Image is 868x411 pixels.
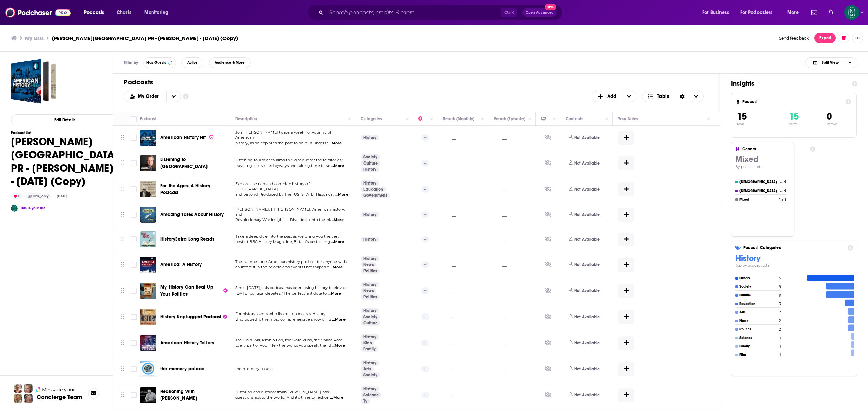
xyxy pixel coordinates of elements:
[235,366,273,371] span: the memory palace
[235,158,343,163] span: Listening to America aims to “light out for the territories,”
[160,340,214,346] a: American History Tellers
[443,237,456,242] p: __
[235,234,339,239] span: Take a deep dive into the past as we bring you the very
[566,256,605,274] button: Not Available
[361,386,379,392] a: History
[160,389,197,401] span: Reckoning with [PERSON_NAME]
[160,284,213,297] span: My History Can Beat Up Your Politics
[120,210,125,220] button: Move
[826,7,836,18] a: Show notifications dropdown
[160,182,228,196] a: For the Ages: A History Podcast
[187,61,198,64] span: Active
[566,130,607,146] button: Not Available
[235,217,330,222] span: Revolutionary War insights ... Dive deep into the hi
[739,353,778,357] h4: Film
[361,320,380,326] a: Culture
[780,344,781,349] h4: 1
[736,7,783,18] button: open menu
[131,392,137,398] span: Toggle select row
[566,180,605,198] button: Not Available
[780,336,781,340] h4: 1
[160,313,227,320] a: History Unplugged Podcast
[737,111,747,122] span: 15
[160,340,214,346] span: American History Tellers
[778,189,786,193] h4: NaN
[124,94,166,99] button: open menu
[24,394,33,403] img: Barbara Profile
[140,309,156,325] a: History Unplugged Podcast
[11,114,118,125] button: Edit Details
[215,61,245,64] span: Audience & More
[566,360,605,378] button: Not Available
[361,346,378,352] a: Family
[361,237,379,242] a: History
[120,390,125,400] button: Move
[11,205,18,212] a: Amy Enright
[443,262,456,268] p: __
[421,366,429,372] p: --
[675,91,689,102] div: Sort Direction
[421,340,429,346] p: --
[52,35,238,41] h3: [PERSON_NAME][GEOGRAPHIC_DATA] PR - [PERSON_NAME] - [DATE] (Copy)
[166,91,181,102] button: open menu
[160,135,206,140] span: American History Hit
[11,59,56,104] a: Newton Street PR - Scott Miller - Aug 20 2025 (Copy)
[140,7,177,18] button: open menu
[739,310,777,315] h4: Arts
[574,366,600,372] p: Not Available
[140,130,156,146] img: American History Hit
[739,276,776,280] h4: History
[361,392,381,398] a: Science
[777,35,812,41] button: Send feedback.
[421,134,429,141] p: --
[421,313,429,320] p: --
[235,317,331,322] span: Unplugged is the most comprehensive show of its
[494,262,507,268] p: __
[742,99,843,104] h4: Podcast
[421,186,429,193] p: --
[160,212,224,217] span: Amazing Tales About History
[844,5,859,20] img: User Profile
[443,340,456,346] p: __
[566,308,605,326] button: Not Available
[574,160,600,166] p: Not Available
[526,115,534,123] button: Column Actions
[346,115,354,123] button: Column Actions
[403,115,411,123] button: Column Actions
[131,186,137,192] span: Toggle select row
[739,336,778,340] h4: Science
[131,366,137,372] span: Toggle select row
[361,256,379,261] a: History
[330,217,344,223] span: ...More
[140,335,156,351] a: American History Tellers
[330,395,343,401] span: ...More
[566,386,605,404] button: Not Available
[739,344,778,348] h4: Family
[140,155,156,171] img: Listening to America
[328,291,341,296] span: ...More
[592,91,636,102] h2: + Add
[5,6,71,19] a: Podchaser - Follow, Share and Rate Podcasts
[160,157,208,169] span: Listening to [GEOGRAPHIC_DATA]
[421,236,429,243] p: --
[131,212,137,218] span: Toggle select row
[235,130,331,140] span: Join [PERSON_NAME] twice a week for your hit of American
[735,263,853,268] h4: Top by podcast total
[574,212,600,218] p: Not Available
[24,384,33,393] img: Jules Profile
[140,387,156,403] img: Reckoning with Jason Herbert
[124,78,704,86] h1: Podcasts
[603,115,611,123] button: Column Actions
[120,133,125,143] button: Move
[739,189,777,193] h4: [DEMOGRAPHIC_DATA]
[787,8,799,17] span: More
[235,181,310,192] span: Explore the rich and complex history of [GEOGRAPHIC_DATA]
[574,314,600,320] p: Not Available
[827,111,832,122] span: 0
[84,8,104,17] span: Podcasts
[739,319,777,323] h4: News
[805,57,857,68] button: Choose View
